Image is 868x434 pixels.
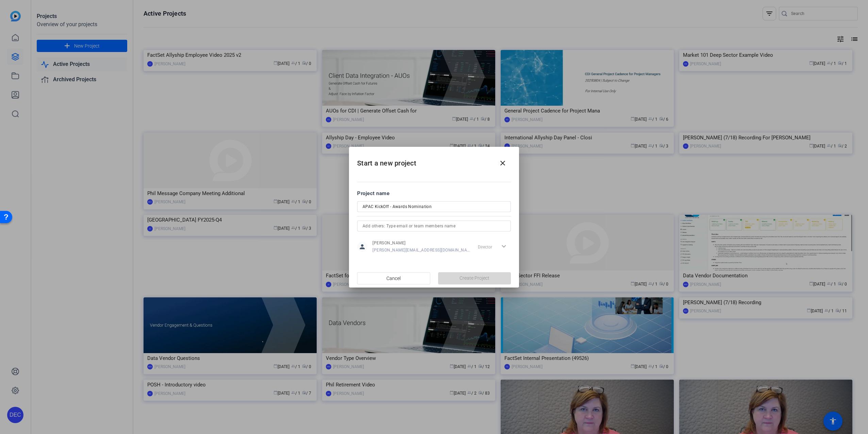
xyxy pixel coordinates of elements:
[372,240,470,246] span: [PERSON_NAME]
[499,159,507,167] mat-icon: close
[349,147,519,174] h2: Start a new project
[357,242,367,252] mat-icon: person
[357,272,430,284] button: Cancel
[363,222,505,230] input: Add others: Type email or team members name
[372,247,470,253] span: [PERSON_NAME][EMAIL_ADDRESS][DOMAIN_NAME]
[357,190,511,197] div: Project name
[386,272,401,285] span: Cancel
[363,203,505,211] input: Enter Project Name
